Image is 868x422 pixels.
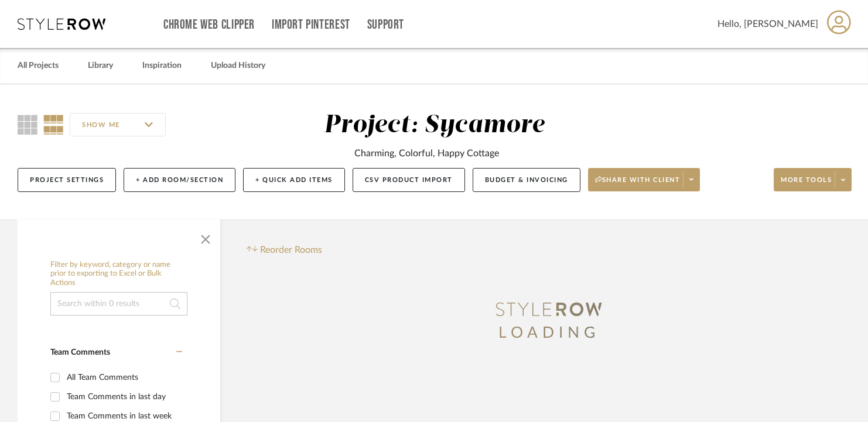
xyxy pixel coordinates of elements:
div: Team Comments in last day [67,387,179,406]
a: Import Pinterest [272,20,350,30]
span: Team Comments [50,348,110,356]
a: Library [88,58,113,74]
a: All Projects [18,58,59,74]
button: Share with client [588,168,700,191]
span: Hello, [PERSON_NAME] [717,17,818,31]
div: Project: Sycamore [324,113,545,138]
button: More tools [774,168,852,191]
a: Chrome Web Clipper [163,20,255,30]
button: Close [194,225,217,249]
div: Charming, Colorful, Happy Cottage [354,146,499,160]
a: Inspiration [142,58,182,74]
button: Budget & Invoicing [473,168,580,192]
button: Project Settings [18,168,116,192]
button: CSV Product Import [353,168,465,192]
span: Share with client [595,176,681,193]
button: Reorder Rooms [247,243,322,257]
span: LOADING [498,325,599,341]
button: + Add Room/Section [124,168,235,192]
span: More tools [781,176,832,193]
span: Reorder Rooms [260,243,322,257]
h6: Filter by keyword, category or name prior to exporting to Excel or Bulk Actions [50,260,187,288]
a: Support [367,20,404,30]
a: Upload History [211,58,265,74]
input: Search within 0 results [50,292,187,315]
div: All Team Comments [67,368,179,387]
button: + Quick Add Items [243,168,345,192]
